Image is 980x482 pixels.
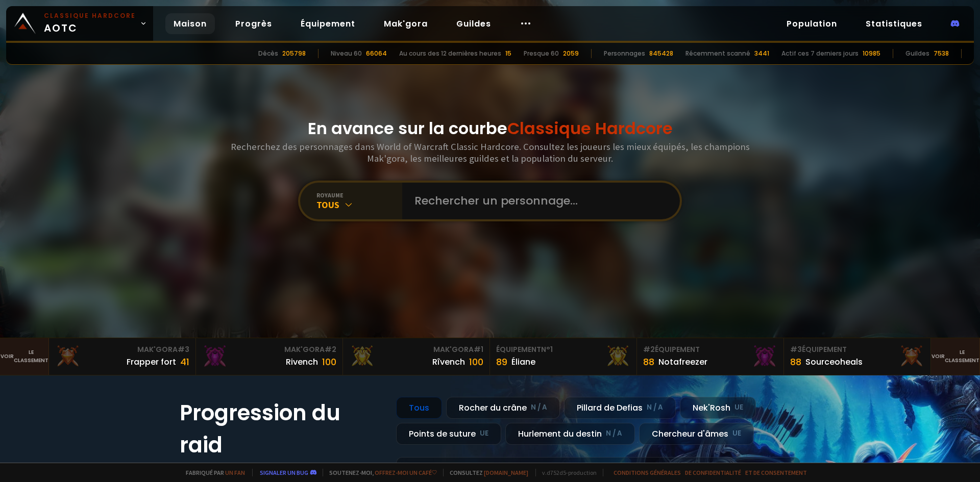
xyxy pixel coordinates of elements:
a: offrez-moi un café [375,469,437,476]
a: Guildes [448,13,499,34]
font: Personnages [604,49,645,58]
font: Guildes [456,18,491,30]
font: # [643,344,650,354]
font: 15 [505,49,511,58]
font: Rivench [286,356,318,368]
font: Tous [316,199,339,211]
font: d752d5 [547,469,566,476]
a: Équipement [292,13,363,34]
font: N / A [531,402,547,412]
a: Statistiques [857,13,930,34]
font: 10985 [863,49,880,58]
font: Mak'Gora [433,344,474,354]
a: et de consentement [745,469,807,476]
a: de confidentialité [685,469,741,476]
font: Consultez [450,469,483,476]
font: UE [732,428,741,438]
font: UE [480,428,488,438]
a: Population [778,13,845,34]
font: 2059 [563,49,579,58]
font: 845428 [649,49,673,58]
font: Statistiques [866,18,922,30]
font: Progrès [235,18,272,30]
font: 66064 [366,49,387,58]
font: Actif ces 7 derniers jours [781,49,859,58]
font: production [568,469,597,476]
a: Progrès [227,13,280,34]
font: Fabriqué par [186,469,224,476]
font: Décès [258,49,278,58]
a: Mak'gora [376,13,436,34]
font: Équipement [802,344,847,354]
font: Récemment scanné [685,49,750,58]
font: # [178,344,185,354]
font: le classement [14,348,48,364]
font: Tous [409,402,429,414]
a: Maison [165,13,215,34]
a: Mak'Gora#2Rivench100 [196,338,343,375]
font: 100 [322,356,336,368]
font: Progression du raid [180,398,340,460]
font: 100 [469,356,483,368]
font: 205798 [282,49,306,58]
a: Équipementn°189Éliane [490,338,637,375]
font: 2 [650,344,655,354]
font: 3 [185,344,189,354]
a: [DOMAIN_NAME] [484,469,528,476]
a: un fan [225,469,245,476]
font: 3441 [754,49,769,58]
font: N / A [647,402,663,412]
font: Éliane [511,356,535,368]
a: Signaler un bug [260,469,308,476]
font: Classique Hardcore [44,11,136,20]
font: Soutenez-moi, [329,469,374,476]
font: Équipement [496,344,541,354]
font: n° [541,344,550,354]
font: royaume [316,191,344,199]
a: #3Équipement88Sourceoheals [784,338,931,375]
font: Au cours des 12 dernières heures [399,49,501,58]
font: 1 [481,344,483,354]
font: AOTC [44,21,78,35]
font: Équipement [655,344,700,354]
font: Mak'gora [384,18,428,30]
a: #2Équipement88Notafreezer [637,338,784,375]
font: 1 [550,344,553,354]
font: Frapper fort [127,356,176,368]
font: En avance sur la courbe [308,117,507,140]
font: Recherchez des personnages dans World of Warcraft Classic Hardcore. Consultez les joueurs les mie... [231,141,750,164]
font: v. [542,469,547,476]
font: # [790,344,797,354]
font: Voir [932,352,945,360]
font: Notafreezer [658,356,707,368]
font: Guildes [905,49,929,58]
font: Nek'Rosh [693,402,730,414]
a: Mak'Gora#1Rîvench100 [343,338,490,375]
font: 2 [332,344,336,354]
a: Conditions générales [614,469,681,476]
a: Mak'Gora#3Frapper fort41 [49,338,196,375]
font: Hurlement du destin [518,428,602,440]
font: Classique Hardcore [507,117,673,140]
font: 7538 [934,49,949,58]
font: Points de suture [409,428,476,440]
font: Mak'Gora [284,344,325,354]
font: Voir [1,352,14,360]
font: N / A [606,428,622,438]
font: Presque 60 [524,49,559,58]
a: Voirle classement [931,338,980,375]
font: Pillard de Defias [577,402,643,414]
a: Classique HardcoreAOTC [6,6,153,41]
font: Maison [174,18,207,30]
font: Rîvench [432,356,465,368]
font: 89 [496,356,507,368]
font: offrez-moi un café [375,469,432,476]
font: - [566,469,568,476]
font: UE [734,402,743,412]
